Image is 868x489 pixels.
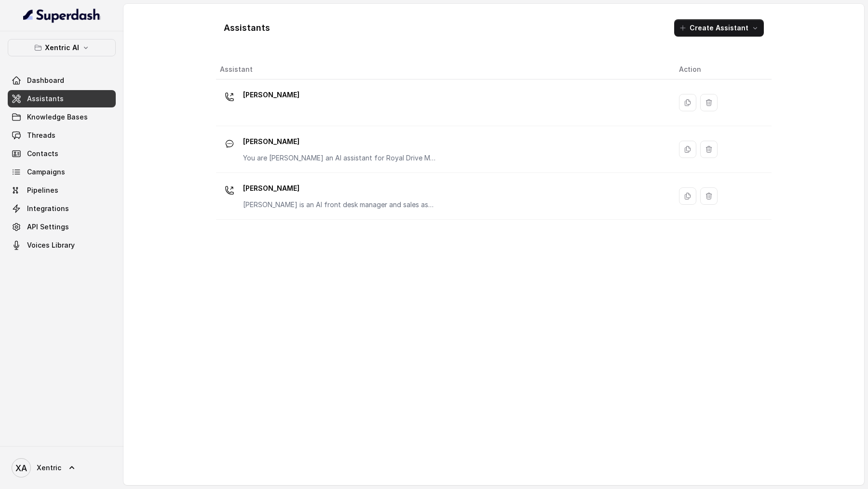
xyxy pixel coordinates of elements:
[243,200,436,210] p: [PERSON_NAME] is an AI front desk manager and sales assistant for a used car dealership, greeting...
[224,20,270,36] h1: Assistants
[8,218,116,236] a: API Settings
[243,153,436,163] p: You are [PERSON_NAME] an AI assistant for Royal Drive Motors an used car dealership
[45,42,79,53] p: Xentric AI
[23,8,101,23] img: light.svg
[671,60,772,79] th: Action
[8,200,116,217] a: Integrations
[8,39,116,56] button: Xentric AI
[8,72,116,89] a: Dashboard
[8,182,116,199] a: Pipelines
[216,60,671,79] th: Assistant
[8,454,116,481] a: Xentric
[243,181,436,196] p: [PERSON_NAME]
[8,90,116,107] a: Assistants
[8,163,116,181] a: Campaigns
[243,87,299,103] p: [PERSON_NAME]
[243,134,436,149] p: [PERSON_NAME]
[674,19,764,37] button: Create Assistant
[8,145,116,162] a: Contacts
[8,108,116,126] a: Knowledge Bases
[8,237,116,254] a: Voices Library
[8,127,116,144] a: Threads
